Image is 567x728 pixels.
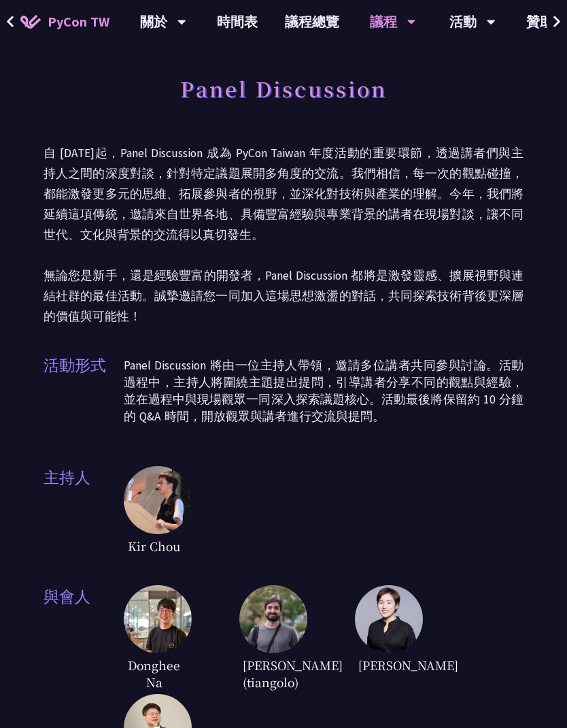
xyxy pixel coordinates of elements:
[44,354,124,439] span: 活動形式
[124,534,185,558] span: Kir Chou
[44,466,124,558] span: 主持人
[355,585,423,653] img: TicaLin.61491bf.png
[180,68,387,109] h1: Panel Discussion
[44,143,523,327] p: 自 [DATE]起，Panel Discussion 成為 PyCon Taiwan 年度活動的重要環節，透過講者們與主持人之間的深度對談，針對特定議題展開多角度的交流。我們相信，每一次的觀點碰...
[239,653,300,694] span: [PERSON_NAME] (tiangolo)
[124,466,192,534] img: Kir Chou
[7,5,123,39] a: PyCon TW
[124,653,185,694] span: Donghee Na
[239,585,307,653] img: Sebasti%C3%A1nRam%C3%ADrez.1365658.jpeg
[20,15,41,29] img: Home icon of PyCon TW 2025
[124,357,523,425] p: Panel Discussion 將由一位主持人帶領，邀請多位講者共同參與討論。活動過程中，主持人將圍繞主題提出提問，引導講者分享不同的觀點與經驗，並在過程中與現場觀眾一同深入探索議題核心。活動...
[124,585,192,653] img: DongheeNa.093fe47.jpeg
[355,653,416,677] span: [PERSON_NAME]
[48,12,109,32] span: PyCon TW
